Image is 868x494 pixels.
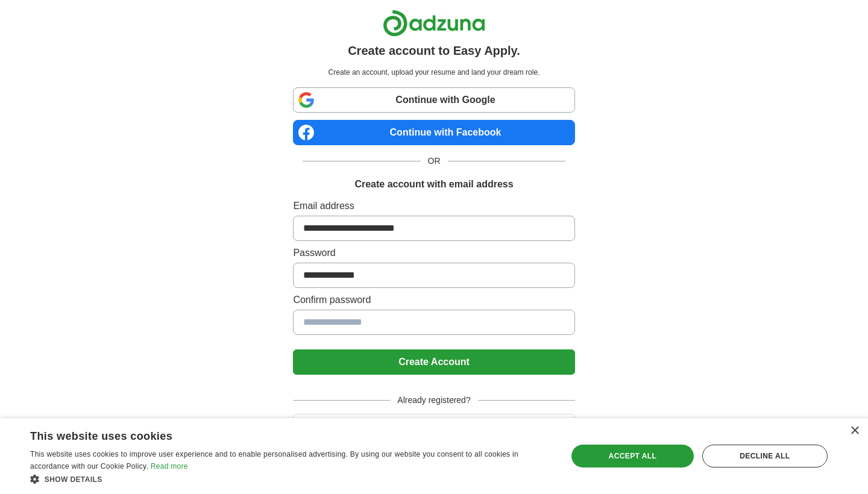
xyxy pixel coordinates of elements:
label: Confirm password [293,293,574,307]
img: Adzuna logo [383,10,485,37]
div: This website uses cookies [30,425,521,443]
div: Close [850,427,859,436]
label: Email address [293,199,574,213]
div: Show details [30,473,552,485]
span: This website uses cookies to improve user experience and to enable personalised advertising. By u... [30,450,518,471]
label: Password [293,246,574,260]
h1: Create account to Easy Apply. [348,42,520,60]
span: OR [421,155,448,167]
p: Create an account, upload your resume and land your dream role. [295,67,572,78]
div: Accept all [571,445,694,467]
button: Login [293,414,574,439]
span: Already registered? [390,394,477,407]
a: Read more, opens a new window [151,462,188,471]
span: Show details [45,475,102,484]
a: Continue with Google [293,87,574,113]
button: Create Account [293,349,574,375]
h1: Create account with email address [354,177,513,192]
div: Decline all [702,445,828,467]
a: Continue with Facebook [293,120,574,145]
